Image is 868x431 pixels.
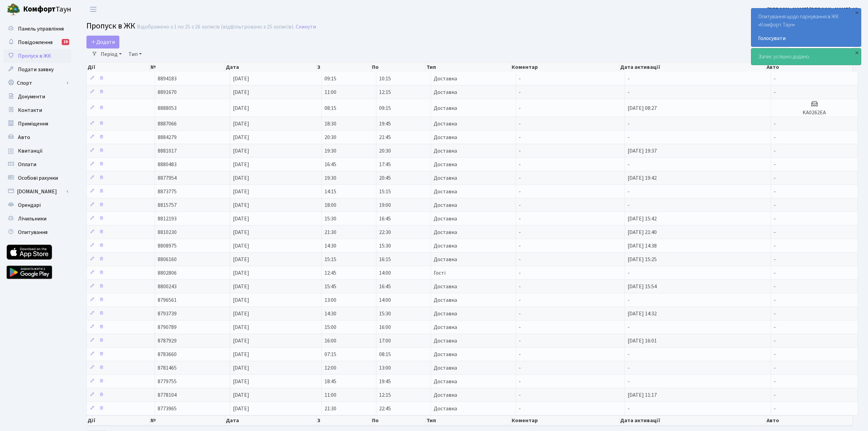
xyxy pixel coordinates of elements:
[434,352,457,357] span: Доставка
[233,201,249,209] span: [DATE]
[18,120,48,128] span: Приміщення
[233,174,249,182] span: [DATE]
[519,75,521,82] span: -
[628,242,657,250] span: [DATE] 14:38
[519,174,521,182] span: -
[519,188,521,195] span: -
[324,188,336,195] span: 14:15
[774,296,776,304] span: -
[519,310,521,317] span: -
[324,134,336,141] span: 20:30
[379,75,391,82] span: 10:15
[434,379,457,384] span: Доставка
[379,391,391,399] span: 12:15
[519,89,521,96] span: -
[434,270,446,276] span: Гості
[519,337,521,345] span: -
[150,62,225,72] th: №
[379,89,391,96] span: 12:15
[628,89,630,96] span: -
[628,104,657,112] span: [DATE] 08:27
[619,62,766,72] th: Дата активації
[434,311,457,316] span: Доставка
[324,75,336,82] span: 09:15
[628,283,657,290] span: [DATE] 15:54
[774,391,776,399] span: -
[628,256,657,263] span: [DATE] 15:25
[434,325,457,330] span: Доставка
[628,147,657,155] span: [DATE] 19:37
[158,134,177,141] span: 8884279
[158,283,177,290] span: 8800243
[379,337,391,345] span: 17:00
[511,415,620,426] th: Коментар
[7,3,20,16] img: logo.png
[434,189,457,194] span: Доставка
[225,62,317,72] th: Дата
[3,49,71,63] a: Пропуск в ЖК
[628,364,630,372] span: -
[324,104,336,112] span: 08:15
[628,75,630,82] span: -
[233,256,249,263] span: [DATE]
[98,48,124,60] a: Період
[379,378,391,385] span: 19:45
[158,229,177,236] span: 8810230
[158,391,177,399] span: 8778104
[774,364,776,372] span: -
[774,337,776,345] span: -
[158,324,177,331] span: 8790789
[18,93,45,100] span: Документи
[324,256,336,263] span: 15:15
[519,283,521,290] span: -
[774,378,776,385] span: -
[774,215,776,222] span: -
[628,269,630,277] span: -
[18,66,54,73] span: Подати заявку
[233,242,249,250] span: [DATE]
[3,90,71,103] a: Документи
[774,147,776,155] span: -
[158,201,177,209] span: 8815757
[379,174,391,182] span: 20:45
[519,242,521,250] span: -
[233,147,249,155] span: [DATE]
[150,415,225,426] th: №
[324,378,336,385] span: 18:45
[324,269,336,277] span: 12:45
[158,147,177,155] span: 8881017
[18,39,53,46] span: Повідомлення
[379,351,391,358] span: 08:15
[426,415,511,426] th: Тип
[519,364,521,372] span: -
[379,310,391,317] span: 15:30
[628,337,657,345] span: [DATE] 16:01
[158,405,177,412] span: 8773965
[18,215,46,222] span: Лічильники
[3,103,71,117] a: Контакти
[233,188,249,195] span: [DATE]
[233,161,249,168] span: [DATE]
[3,158,71,171] a: Оплати
[18,106,42,114] span: Контакти
[91,38,115,46] span: Додати
[519,391,521,399] span: -
[3,117,71,131] a: Приміщення
[379,269,391,277] span: 14:00
[158,378,177,385] span: 8779755
[324,296,336,304] span: 13:00
[379,364,391,372] span: 13:00
[3,198,71,212] a: Орендарі
[233,351,249,358] span: [DATE]
[379,283,391,290] span: 16:45
[434,105,457,111] span: Доставка
[434,230,457,235] span: Доставка
[324,337,336,345] span: 16:00
[18,161,36,168] span: Оплати
[774,256,776,263] span: -
[233,364,249,372] span: [DATE]
[3,76,71,90] a: Спорт
[628,229,657,236] span: [DATE] 21:40
[519,104,521,112] span: -
[774,161,776,168] span: -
